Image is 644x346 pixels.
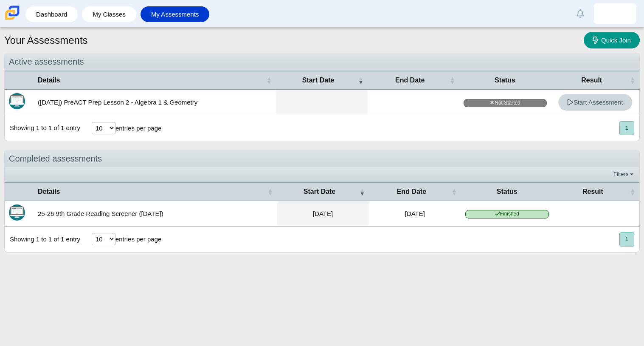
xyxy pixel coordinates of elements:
[9,204,25,221] img: Itembank
[464,76,547,85] span: Status
[34,90,276,115] td: ([DATE]) PreACT Prep Lesson 2 - Algebra 1 & Geometry
[38,76,265,85] span: Details
[464,99,547,107] span: Not Started
[405,210,425,217] time: Aug 21, 2025 at 12:09 PM
[9,93,25,109] img: Itembank
[145,6,205,22] a: My Assessments
[567,99,623,106] span: Start Assessment
[630,187,635,196] span: Result : Activate to sort
[619,121,634,135] button: 1
[601,37,631,44] span: Quick Join
[465,210,549,218] span: Finished
[558,94,632,111] a: Start Assessment
[619,121,634,135] nav: pagination
[360,187,365,196] span: Start Date : Activate to remove sorting
[611,170,637,179] a: Filters
[4,33,88,48] h1: Your Assessments
[557,187,628,196] span: Result
[594,3,636,24] a: ivan.garcia.OJnxO8
[630,76,635,85] span: Result : Activate to sort
[619,232,634,246] nav: pagination
[34,201,277,227] td: 25-26 9th Grade Reading Screener ([DATE])
[450,76,455,85] span: End Date : Activate to sort
[5,53,639,71] div: Active assessments
[115,125,161,132] label: entries per page
[372,76,448,85] span: End Date
[555,76,628,85] span: Result
[584,32,640,48] a: Quick Join
[465,187,549,196] span: Status
[313,210,333,217] time: Aug 21, 2025 at 11:41 AM
[5,227,80,252] div: Showing 1 to 1 of 1 entry
[267,76,272,85] span: Details : Activate to sort
[267,187,273,196] span: Details : Activate to sort
[115,235,161,243] label: entries per page
[3,16,21,23] a: Carmen School of Science & Technology
[38,187,266,196] span: Details
[30,6,73,22] a: Dashboard
[86,6,132,22] a: My Classes
[5,150,639,167] div: Completed assessments
[571,4,590,23] a: Alerts
[281,187,358,196] span: Start Date
[608,7,622,20] img: ivan.garcia.OJnxO8
[3,4,21,22] img: Carmen School of Science & Technology
[619,232,634,246] button: 1
[452,187,457,196] span: End Date : Activate to sort
[373,187,450,196] span: End Date
[358,76,363,85] span: Start Date : Activate to remove sorting
[5,115,80,141] div: Showing 1 to 1 of 1 entry
[280,76,357,85] span: Start Date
